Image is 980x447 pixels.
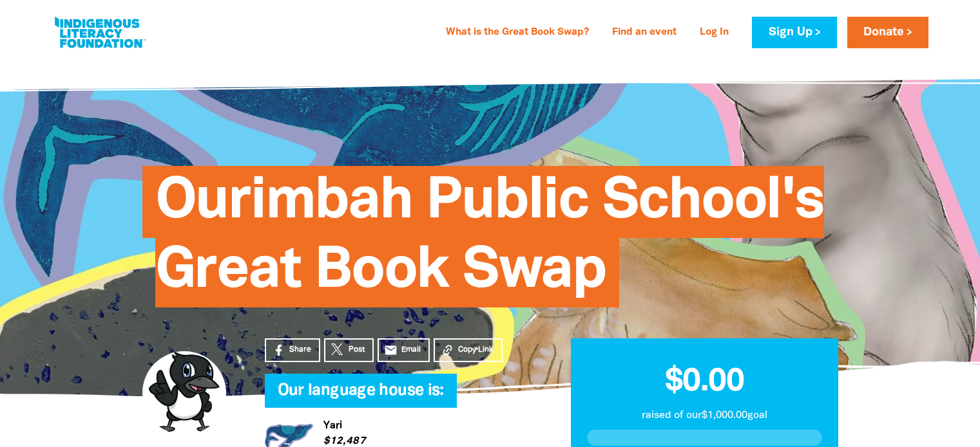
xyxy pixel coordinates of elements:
a: Share [265,338,320,362]
a: Sign Up [752,17,836,48]
button: Copy Link [434,338,503,362]
span: Share [289,344,311,356]
p: raised of our $1,000.00 goal [587,408,822,423]
a: emailEmail [378,338,430,362]
a: Donate [847,17,928,48]
a: Post [324,338,374,362]
span: Ourimbah Public School's Great Book Swap [155,176,824,307]
span: $0.00 [665,367,744,397]
span: Our language house is: [278,383,444,408]
a: Log In [692,23,736,43]
h6: My Team [265,395,532,403]
a: What is the Great Book Swap? [438,23,597,43]
i: email [384,343,398,357]
span: Email [401,344,421,356]
span: Copy Link [458,344,494,356]
span: Post [349,344,365,356]
a: Find an event [604,23,684,43]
